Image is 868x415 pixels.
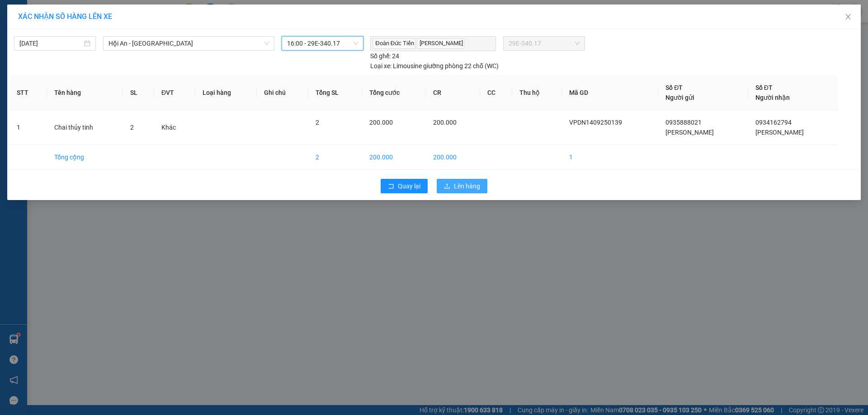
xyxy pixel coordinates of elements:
[104,55,170,65] span: VPDN1409250139
[844,13,852,20] span: close
[47,145,123,170] td: Tổng cộng
[370,51,391,61] span: Số ghế:
[316,119,319,126] span: 2
[426,145,480,170] td: 200.000
[28,38,99,67] span: SAPA, LÀO CAI ↔ [GEOGRAPHIC_DATA]
[373,38,415,49] span: Đoàn Đức Tiến
[370,61,499,71] div: Limousine giường phòng 22 chỗ (WC)
[369,119,393,126] span: 200.000
[755,119,792,126] span: 0934162794
[512,75,562,110] th: Thu hộ
[108,37,269,50] span: Hội An - Hà Nội
[444,183,450,190] span: upload
[509,37,579,50] span: 29E-340.17
[480,75,512,110] th: CC
[437,179,487,193] button: uploadLên hàng
[31,53,99,67] span: ↔ [GEOGRAPHIC_DATA]
[755,94,790,101] span: Người nhận
[130,124,134,131] span: 2
[665,84,683,91] span: Số ĐT
[388,183,394,190] span: rollback
[665,119,702,126] span: 0935888021
[381,179,428,193] button: rollbackQuay lại
[154,110,195,145] td: Khác
[47,75,123,110] th: Tên hàng
[123,75,154,110] th: SL
[398,181,420,191] span: Quay lại
[308,145,362,170] td: 2
[370,51,399,61] div: 24
[47,110,123,145] td: Chai thủy tinh
[370,61,392,71] span: Loại xe:
[9,110,47,145] td: 1
[362,145,426,170] td: 200.000
[665,94,694,101] span: Người gửi
[18,12,112,21] span: XÁC NHẬN SỐ HÀNG LÊN XE
[755,129,804,136] span: [PERSON_NAME]
[257,75,308,110] th: Ghi chú
[562,75,658,110] th: Mã GD
[264,41,269,46] span: down
[308,75,362,110] th: Tổng SL
[454,181,480,191] span: Lên hàng
[562,145,658,170] td: 1
[835,5,861,30] button: Close
[5,30,23,75] img: logo
[417,38,464,49] span: [PERSON_NAME]
[33,7,94,37] strong: CHUYỂN PHÁT NHANH HK BUSLINES
[9,75,47,110] th: STT
[287,37,358,50] span: 16:00 - 29E-340.17
[19,38,82,48] input: 14/09/2025
[665,129,714,136] span: [PERSON_NAME]
[569,119,622,126] span: VPDN1409250139
[362,75,426,110] th: Tổng cước
[195,75,257,110] th: Loại hàng
[755,84,773,91] span: Số ĐT
[426,75,480,110] th: CR
[154,75,195,110] th: ĐVT
[433,119,457,126] span: 200.000
[28,46,99,67] span: ↔ [GEOGRAPHIC_DATA]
